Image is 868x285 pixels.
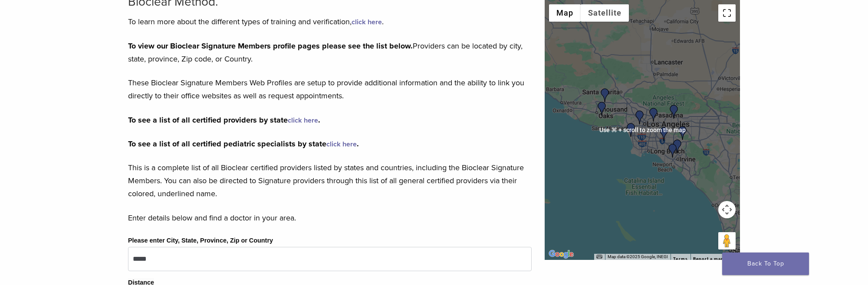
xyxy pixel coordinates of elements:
[128,236,273,246] label: Please enter City, State, Province, Zip or Country
[128,115,320,125] strong: To see a list of all certified providers by state .
[718,232,736,249] button: Drag Pegman onto the map to open Street View
[128,41,413,51] strong: To view our Bioclear Signature Members profile pages please see the list below.
[671,139,684,153] div: Dr. Eddie Kao
[666,144,680,158] div: Dr. Randy Fong
[633,110,647,124] div: Dr. Henry Chung
[647,108,661,122] div: Dr. Benjamin Lu
[673,256,688,262] a: Terms (opens in new tab)
[718,201,736,218] button: Map camera controls
[624,123,638,137] div: Dr. Sandra Calleros
[722,253,809,275] a: Back To Top
[598,88,612,102] div: Dr. Justin Stout
[608,254,668,259] span: Map data ©2025 Google, INEGI
[595,102,609,116] div: Dr. Philip Shindler
[326,140,357,149] a: click here
[288,116,318,125] a: click here
[547,249,575,260] img: Google
[581,4,629,22] button: Show satellite imagery
[128,76,532,102] p: These Bioclear Signature Members Web Profiles are setup to provide additional information and the...
[128,39,532,65] p: Providers can be located by city, state, province, Zip code, or Country.
[549,4,581,22] button: Show street map
[667,105,681,119] div: Dr. Joy Helou
[128,161,532,200] p: This is a complete list of all Bioclear certified providers listed by states and countries, inclu...
[352,18,382,26] a: click here
[596,254,602,260] button: Keyboard shortcuts
[128,211,532,224] p: Enter details below and find a doctor in your area.
[657,127,671,141] div: Dr. Henry Chung
[676,126,690,140] div: Dr. Rajeev Prasher
[718,4,736,22] button: Toggle fullscreen view
[693,256,737,261] a: Report a map error
[128,15,532,28] p: To learn more about the different types of training and verification, .
[128,139,359,149] strong: To see a list of all certified pediatric specialists by state .
[547,249,575,260] a: Open this area in Google Maps (opens a new window)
